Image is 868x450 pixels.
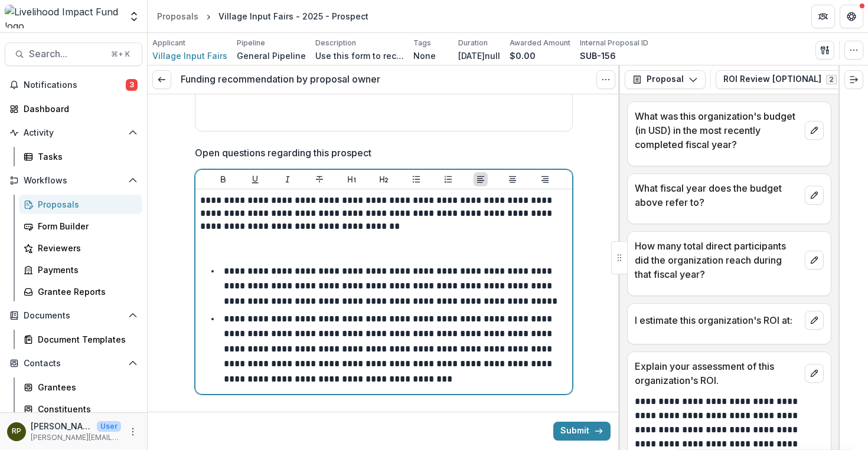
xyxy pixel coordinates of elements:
[377,172,391,186] button: Heading 2
[510,38,570,48] p: Awarded Amount
[840,5,863,28] button: Get Help
[805,186,824,205] button: edit
[157,10,198,22] div: Proposals
[805,364,824,383] button: edit
[248,172,262,186] button: Underline
[126,79,138,91] span: 3
[216,172,230,186] button: Bold
[237,50,306,62] p: General Pipeline
[38,333,133,346] div: Document Templates
[474,172,488,186] button: Align Left
[24,80,126,90] span: Notifications
[5,171,142,190] button: Open Workflows
[716,70,859,89] button: ROI Review [OPTIONAL]2
[580,38,648,48] p: Internal Proposal ID
[5,75,142,94] button: Notifications3
[31,420,92,432] p: [PERSON_NAME]
[38,150,133,163] div: Tasks
[24,311,123,321] span: Documents
[5,123,142,142] button: Open Activity
[24,128,123,138] span: Activity
[38,242,133,254] div: Reviewers
[458,38,488,48] p: Duration
[312,172,327,186] button: Strike
[19,195,142,214] a: Proposals
[5,99,142,119] a: Dashboard
[345,172,359,186] button: Heading 1
[458,50,500,62] p: [DATE]null
[152,38,185,48] p: Applicant
[580,50,616,62] p: SUB-156
[553,422,611,441] button: Submit
[29,48,104,60] span: Search...
[126,425,140,439] button: More
[19,260,142,280] a: Payments
[24,103,133,115] div: Dashboard
[635,239,800,281] p: How many total direct participants did the organization reach during that fiscal year?
[126,5,142,28] button: Open entity switcher
[38,264,133,276] div: Payments
[635,181,800,209] p: What fiscal year does the budget above refer to?
[19,238,142,258] a: Reviewers
[315,38,356,48] p: Description
[38,198,133,211] div: Proposals
[38,220,133,232] div: Form Builder
[441,172,455,186] button: Ordered List
[12,428,21,435] div: Rachel Proefke
[237,38,265,48] p: Pipeline
[5,5,121,28] img: Livelihood Impact Fund logo
[109,48,132,61] div: ⌘ + K
[505,172,520,186] button: Align Center
[152,50,227,62] a: Village Input Fairs
[805,121,824,140] button: edit
[413,50,436,62] p: None
[5,42,142,66] button: Search...
[19,330,142,349] a: Document Templates
[280,172,295,186] button: Italicize
[315,50,404,62] p: Use this form to record information about a Fund, Special Projects, or Research/Ecosystem/Regrant...
[805,251,824,270] button: edit
[844,70,863,89] button: Expand right
[24,176,123,186] span: Workflows
[19,282,142,301] a: Grantee Reports
[413,38,431,48] p: Tags
[596,70,615,89] button: Options
[538,172,552,186] button: Align Right
[635,313,800,327] p: I estimate this organization's ROI at:
[31,432,121,443] p: [PERSON_NAME][EMAIL_ADDRESS][DOMAIN_NAME]
[97,421,121,432] p: User
[635,109,800,152] p: What was this organization's budget (in USD) in the most recently completed fiscal year?
[510,50,536,62] p: $0.00
[811,5,835,28] button: Partners
[409,172,423,186] button: Bullet List
[19,147,142,166] a: Tasks
[38,285,133,298] div: Grantee Reports
[5,306,142,325] button: Open Documents
[38,403,133,415] div: Constituents
[19,399,142,419] a: Constituents
[5,354,142,373] button: Open Contacts
[38,381,133,393] div: Grantees
[195,409,556,437] p: Please confirm below that you have made sure the organization has at least one team member added ...
[19,377,142,397] a: Grantees
[19,216,142,236] a: Form Builder
[218,10,368,22] div: Village Input Fairs - 2025 - Prospect
[24,359,123,369] span: Contacts
[181,74,380,85] h3: Funding recommendation by proposal owner
[805,311,824,330] button: edit
[152,8,203,25] a: Proposals
[625,70,706,89] button: Proposal
[635,359,800,387] p: Explain your assessment of this organization's ROI.
[152,8,373,25] nav: breadcrumb
[195,146,371,160] p: Open questions regarding this prospect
